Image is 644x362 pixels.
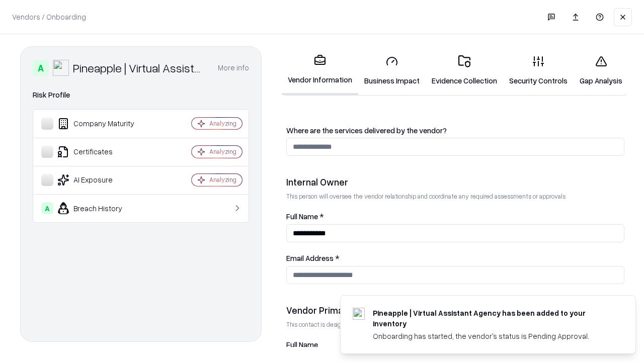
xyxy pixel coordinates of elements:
div: Onboarding has started, the vendor's status is Pending Approval. [373,331,611,341]
div: Certificates [41,146,162,158]
div: Internal Owner [286,176,624,188]
label: Where are the services delivered by the vendor? [286,127,624,134]
a: Evidence Collection [426,47,503,94]
div: Analyzing [209,147,236,156]
div: A [33,60,49,76]
label: Full Name * [286,213,624,220]
div: Pineapple | Virtual Assistant Agency [73,60,206,76]
a: Security Controls [503,47,574,94]
label: Email Address * [286,254,624,262]
div: Risk Profile [33,89,249,101]
p: Vendors / Onboarding [12,12,86,22]
div: Pineapple | Virtual Assistant Agency has been added to your inventory [373,308,611,329]
a: Gap Analysis [574,47,628,94]
button: More info [218,59,249,77]
div: Breach History [41,202,162,214]
img: trypineapple.com [353,308,365,320]
a: Business Impact [358,47,426,94]
div: A [41,202,53,214]
img: Pineapple | Virtual Assistant Agency [53,60,69,76]
div: Analyzing [209,175,236,184]
p: This person will oversee the vendor relationship and coordinate any required assessments or appro... [286,192,624,201]
a: Vendor Information [282,46,358,95]
div: Company Maturity [41,118,162,130]
label: Full Name [286,341,624,348]
div: AI Exposure [41,174,162,186]
div: Analyzing [209,119,236,128]
div: Vendor Primary Contact [286,304,624,316]
p: This contact is designated to receive the assessment request from Shift [286,320,624,329]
